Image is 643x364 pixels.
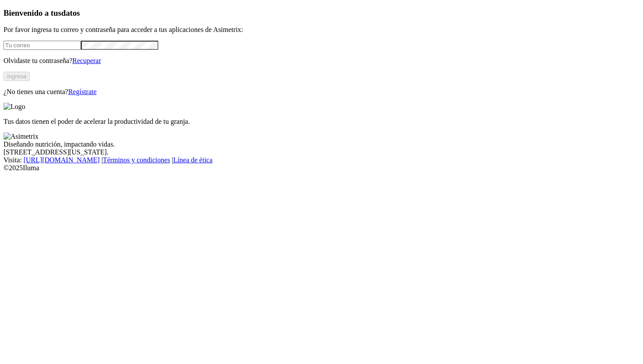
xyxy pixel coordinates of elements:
div: Diseñando nutrición, impactando vidas. [3,140,640,148]
a: Términos y condiciones [103,156,170,164]
p: Olvidaste tu contraseña? [3,57,640,65]
button: Ingresa [3,72,30,81]
a: Línea de ética [173,156,213,164]
a: Regístrate [68,88,97,95]
a: [URL][DOMAIN_NAME] [24,156,100,164]
input: Tu correo [3,41,81,50]
div: Visita : | | [3,156,640,164]
div: [STREET_ADDRESS][US_STATE]. [3,148,640,156]
p: ¿No tienes una cuenta? [3,88,640,96]
p: Por favor ingresa tu correo y contraseña para acceder a tus aplicaciones de Asimetrix: [3,26,640,34]
div: © 2025 Iluma [3,164,640,172]
h3: Bienvenido a tus [3,8,640,18]
a: Recuperar [72,57,101,64]
img: Logo [3,103,25,111]
img: Asimetrix [3,133,38,140]
span: datos [61,8,80,17]
p: Tus datos tienen el poder de acelerar la productividad de tu granja. [3,118,640,126]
